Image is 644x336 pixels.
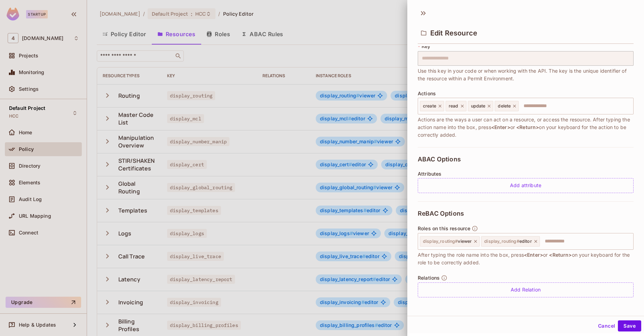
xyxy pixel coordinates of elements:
[449,103,458,109] span: read
[418,226,470,231] span: Roles on this resource
[418,156,461,163] span: ABAC Options
[446,101,466,111] div: read
[549,252,572,258] span: <Return>
[418,91,436,96] span: Actions
[422,43,430,49] span: Key
[481,236,540,247] div: display_routing#editor
[524,252,543,258] span: <Enter>
[430,29,477,37] span: Edit Resource
[468,101,494,111] div: update
[418,282,634,297] div: Add Relation
[595,320,618,331] button: Cancel
[418,67,634,82] span: Use this key in your code or when working with the API. The key is the unique identifier of the r...
[484,239,532,244] span: editor
[423,103,436,109] span: create
[418,251,634,266] span: After typing the role name into the box, press or on your keyboard for the role to be correctly a...
[418,275,440,281] span: Relations
[495,101,519,111] div: delete
[418,116,634,139] span: Actions are the ways a user can act on a resource, or access the resource. After typing the actio...
[420,236,480,247] div: display_routing#viewer
[423,239,458,244] span: display_routing #
[491,124,510,130] span: <Enter>
[423,239,472,244] span: viewer
[418,210,464,217] span: ReBAC Options
[471,103,486,109] span: update
[516,124,539,130] span: <Return>
[420,101,444,111] div: create
[498,103,511,109] span: delete
[618,320,641,331] button: Save
[418,178,634,193] div: Add attribute
[418,171,442,177] span: Attributes
[484,239,519,244] span: display_routing #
